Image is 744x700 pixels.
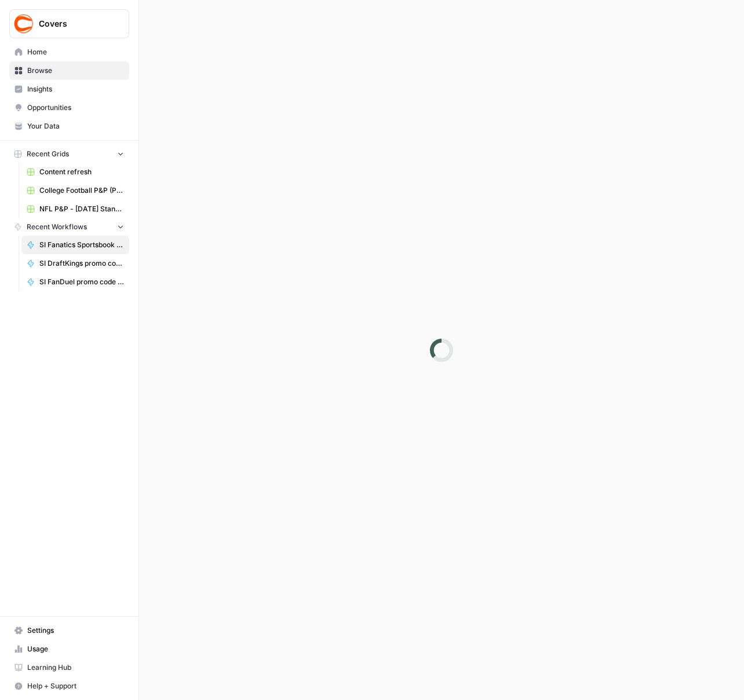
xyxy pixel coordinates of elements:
[21,254,129,273] a: SI DraftKings promo code - Bet $5, get $200 if you win
[27,681,124,691] span: Help + Support
[21,200,129,218] a: NFL P&P - [DATE] Standard (Production) Grid
[27,625,124,636] span: Settings
[9,43,129,61] a: Home
[27,121,124,131] span: Your Data
[27,84,124,94] span: Insights
[13,13,34,34] img: Covers Logo
[27,65,124,76] span: Browse
[21,236,129,254] a: SI Fanatics Sportsbook promo articles
[27,102,124,113] span: Opportunities
[9,98,129,117] a: Opportunities
[27,149,69,159] span: Recent Grids
[21,273,129,291] a: SI FanDuel promo code articles
[9,621,129,640] a: Settings
[9,218,129,236] button: Recent Workflows
[27,644,124,654] span: Usage
[39,167,124,177] span: Content refresh
[9,117,129,135] a: Your Data
[27,222,87,232] span: Recent Workflows
[39,258,124,269] span: SI DraftKings promo code - Bet $5, get $200 if you win
[39,185,124,196] span: College Football P&P (Production) Grid (1)
[9,640,129,658] a: Usage
[27,47,124,57] span: Home
[21,163,129,181] a: Content refresh
[9,658,129,677] a: Learning Hub
[9,677,129,695] button: Help + Support
[9,145,129,163] button: Recent Grids
[39,277,124,287] span: SI FanDuel promo code articles
[27,662,124,673] span: Learning Hub
[39,240,124,250] span: SI Fanatics Sportsbook promo articles
[9,80,129,98] a: Insights
[39,204,124,214] span: NFL P&P - [DATE] Standard (Production) Grid
[9,61,129,80] a: Browse
[9,9,129,38] button: Workspace: Covers
[39,18,109,30] span: Covers
[21,181,129,200] a: College Football P&P (Production) Grid (1)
